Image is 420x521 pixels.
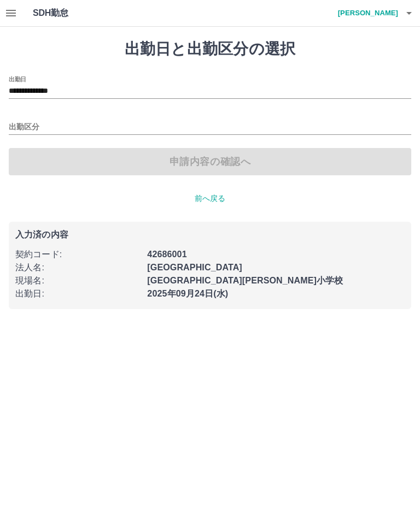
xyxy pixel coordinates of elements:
[147,263,242,272] b: [GEOGRAPHIC_DATA]
[9,75,26,83] label: 出勤日
[15,274,141,287] p: 現場名 :
[15,230,405,239] p: 入力済の内容
[15,261,141,274] p: 法人名 :
[15,248,141,261] p: 契約コード :
[147,276,343,285] b: [GEOGRAPHIC_DATA][PERSON_NAME]小学校
[9,193,411,204] p: 前へ戻る
[9,40,411,58] h1: 出勤日と出勤区分の選択
[147,289,228,298] b: 2025年09月24日(水)
[15,287,141,300] p: 出勤日 :
[147,250,186,259] b: 42686001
